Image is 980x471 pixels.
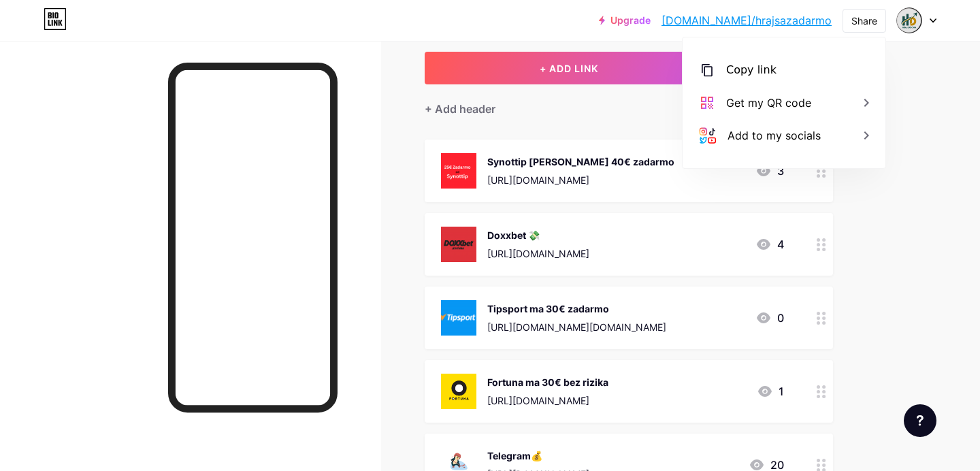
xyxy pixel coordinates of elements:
div: Copy link [726,62,777,78]
div: [URL][DOMAIN_NAME][DOMAIN_NAME] [487,320,666,334]
button: + ADD LINK [425,52,714,84]
div: Fortuna ma 30€ bez rizika [487,375,608,389]
img: Fortuna ma 30€ bez rizika [441,374,476,409]
div: Doxxbet 💸 [487,228,589,242]
div: 3 [755,163,784,179]
div: Add to my socials [728,127,821,144]
img: Tipsport ma 30€ zadarmo [441,300,476,336]
div: 0 [755,310,784,326]
div: [URL][DOMAIN_NAME] [487,393,608,408]
div: Telegram💰 [487,449,589,463]
a: [DOMAIN_NAME]/hrajsazadarmo [661,12,832,29]
div: Tipsport ma 30€ zadarmo [487,302,666,316]
a: Upgrade [599,15,651,26]
span: + ADD LINK [540,63,598,74]
div: Synottip [PERSON_NAME] 40€ zadarmo [487,155,674,169]
div: 1 [757,383,784,400]
div: Get my QR code [726,95,811,111]
div: [URL][DOMAIN_NAME] [487,246,589,261]
div: Share [851,14,877,28]
div: + Add header [425,101,495,117]
img: hrajsazadarmo [896,7,922,33]
div: 4 [755,236,784,253]
img: Synottip dava 40€ zadarmo [441,153,476,189]
img: Doxxbet 💸 [441,227,476,262]
div: [URL][DOMAIN_NAME] [487,173,674,187]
